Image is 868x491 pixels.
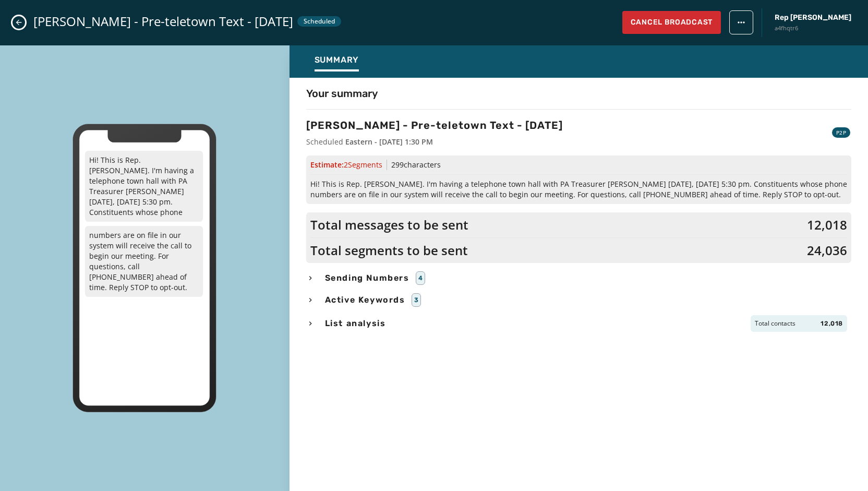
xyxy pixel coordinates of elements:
[315,55,359,65] span: Summary
[310,179,847,200] span: Hi! This is Rep. [PERSON_NAME]. I'm having a telephone town hall with PA Treasurer [PERSON_NAME] ...
[306,315,851,332] button: List analysisTotal contacts12,018
[306,137,343,147] span: Scheduled
[310,217,468,233] span: Total messages to be sent
[85,226,203,297] p: numbers are on file in our system will receive the call to begin our meeting. For questions, call...
[323,317,388,330] span: List analysis
[323,272,412,284] span: Sending Numbers
[306,293,851,307] button: Active Keywords3
[306,271,851,285] button: Sending Numbers4
[306,50,368,74] button: Summary
[622,11,721,34] button: Cancel Broadcast
[391,160,441,170] span: 299 characters
[345,137,433,147] div: Eastern - [DATE] 1:30 PM
[807,217,847,233] span: 12,018
[344,160,382,170] span: 2 Segment s
[775,24,851,33] span: a4fhqtr6
[306,86,378,101] h4: Your summary
[775,13,851,23] span: Rep [PERSON_NAME]
[416,271,426,285] div: 4
[310,160,382,170] span: Estimate:
[85,151,203,222] p: Hi! This is Rep. [PERSON_NAME]. I'm having a telephone town hall with PA Treasurer [PERSON_NAME] ...
[304,17,335,26] span: Scheduled
[33,13,293,30] span: [PERSON_NAME] - Pre-teletown Text - [DATE]
[821,319,843,328] span: 12,018
[323,294,407,306] span: Active Keywords
[729,10,753,34] button: broadcast action menu
[306,118,563,133] h3: [PERSON_NAME] - Pre-teletown Text - [DATE]
[310,242,468,259] span: Total segments to be sent
[832,127,850,138] div: P2P
[631,17,713,28] span: Cancel Broadcast
[807,242,847,259] span: 24,036
[755,319,795,328] span: Total contacts
[412,293,421,307] div: 3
